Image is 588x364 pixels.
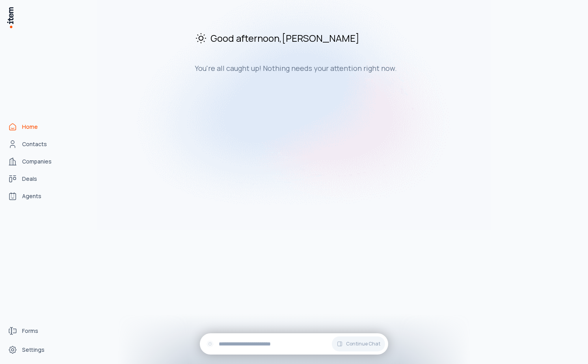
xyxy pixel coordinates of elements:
[5,323,65,339] a: Forms
[22,123,38,131] span: Home
[5,188,65,204] a: Agents
[346,341,380,347] span: Continue Chat
[332,336,385,351] button: Continue Chat
[22,346,45,354] span: Settings
[22,158,52,165] span: Companies
[195,63,460,73] h3: You're all caught up! Nothing needs your attention right now.
[5,171,65,187] a: deals
[200,333,388,355] div: Continue Chat
[5,154,65,169] a: Companies
[5,119,65,135] a: Home
[195,32,460,45] h2: Good afternoon , [PERSON_NAME]
[22,327,38,335] span: Forms
[22,140,47,148] span: Contacts
[5,136,65,152] a: Contacts
[22,192,41,200] span: Agents
[6,6,14,29] img: Item Brain Logo
[22,175,37,183] span: Deals
[5,342,65,358] a: Settings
